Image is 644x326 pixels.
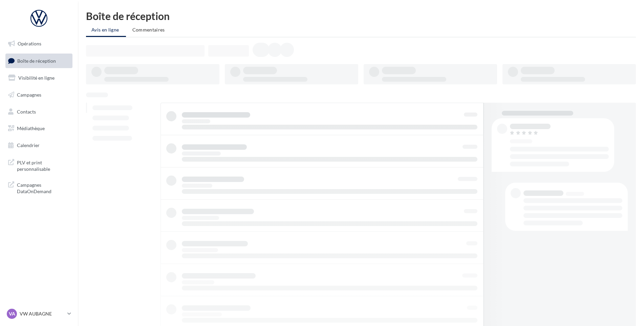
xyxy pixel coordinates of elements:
[4,178,74,198] a: Campagnes DataOnDemand
[17,58,56,63] span: Boîte de réception
[9,310,15,317] span: VA
[17,108,36,114] span: Contacts
[132,27,165,33] span: Commentaires
[4,155,74,175] a: PLV et print personnalisable
[86,11,636,21] div: Boîte de réception
[17,142,40,148] span: Calendrier
[4,138,74,152] a: Calendrier
[18,75,55,81] span: Visibilité en ligne
[18,41,41,46] span: Opérations
[4,121,74,136] a: Médiathèque
[20,310,65,317] p: VW AUBAGNE
[17,180,70,195] span: Campagnes DataOnDemand
[17,92,41,98] span: Campagnes
[4,37,74,51] a: Opérations
[17,158,70,172] span: PLV et print personnalisable
[17,125,45,131] span: Médiathèque
[4,54,74,68] a: Boîte de réception
[5,307,72,320] a: VA VW AUBAGNE
[4,105,74,119] a: Contacts
[4,88,74,102] a: Campagnes
[4,71,74,85] a: Visibilité en ligne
